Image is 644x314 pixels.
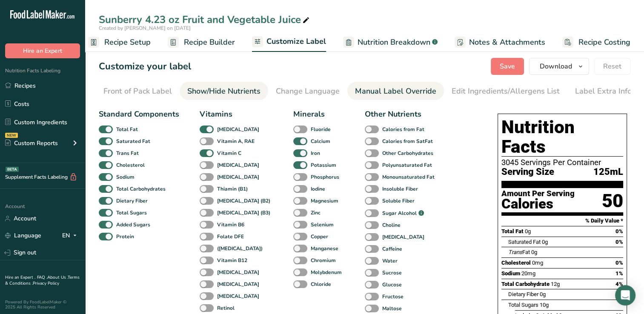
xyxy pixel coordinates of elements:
b: Selenium [311,221,334,228]
b: Protein [116,233,134,240]
b: Vitamin C [217,149,241,157]
a: FAQ . [37,274,47,280]
b: Fluoride [311,126,331,133]
span: Sodium [501,270,520,277]
b: Cholesterol [116,161,145,169]
b: Iodine [311,185,325,193]
div: BETA [6,167,19,172]
a: Customize Label [252,32,326,52]
b: Water [382,257,398,265]
b: Zinc [311,209,321,217]
b: [MEDICAL_DATA] [217,173,259,181]
b: Sucrose [382,269,402,277]
b: Total Fat [116,126,138,133]
a: About Us . [47,274,68,280]
b: Manganese [311,245,338,252]
span: Download [540,61,572,71]
a: Recipe Costing [562,33,630,52]
b: Monounsaturated Fat [382,173,435,181]
b: Thiamin (B1) [217,185,248,193]
b: [MEDICAL_DATA] [217,292,259,300]
b: [MEDICAL_DATA] (B3) [217,209,270,217]
b: [MEDICAL_DATA] [382,233,424,241]
b: [MEDICAL_DATA] [217,280,259,288]
span: 0mg [532,260,543,266]
b: Chromium [311,257,336,264]
span: Nutrition Breakdown [358,37,430,48]
b: Polyunsaturated Fat [382,161,432,169]
span: Created by [PERSON_NAME] on [DATE] [99,25,191,31]
span: Total Fat [501,228,524,234]
span: Reset [603,61,621,71]
span: 1% [615,270,623,277]
span: Serving Size [501,167,554,177]
span: 4% [615,281,623,287]
span: Recipe Setup [104,37,151,48]
span: 0% [615,239,623,245]
div: Standard Components [99,108,179,120]
b: Chloride [311,280,331,288]
b: Caffeine [382,245,402,253]
b: Insoluble Fiber [382,185,418,193]
span: 20mg [521,270,535,277]
div: Manual Label Override [355,86,436,97]
span: Customize Label [266,36,326,47]
button: Download [529,58,589,75]
b: Dietary Fiber [116,197,148,205]
b: ([MEDICAL_DATA]) [217,245,263,252]
section: % Daily Value * [501,216,623,226]
a: Recipe Setup [88,33,151,52]
b: Added Sugars [116,221,150,228]
div: Sunberry 4.23 oz Fruit and Vegetable Juice [99,12,311,27]
b: Phosphorus [311,173,339,181]
div: 3045 Servings Per Container [501,158,623,167]
b: Saturated Fat [116,137,150,145]
span: 0% [615,260,623,266]
a: Terms & Conditions . [5,274,80,286]
b: Molybdenum [311,268,342,276]
div: Show/Hide Nutrients [187,86,260,97]
span: 12g [551,281,560,287]
b: [MEDICAL_DATA] [217,126,259,133]
b: Calories from SatFat [382,137,433,145]
span: Saturated Fat [508,239,541,245]
span: 0g [531,249,537,255]
div: 50 [602,190,623,212]
b: Potassium [311,161,336,169]
b: Vitamin B12 [217,257,247,264]
b: Trans Fat [116,149,139,157]
span: Fat [508,249,530,255]
b: Retinol [217,304,235,312]
b: Copper [311,233,328,240]
div: EN [62,231,80,241]
span: Total Sugars [508,302,538,308]
div: Calories [501,198,575,210]
b: Iron [311,149,320,157]
b: Maltose [382,305,402,312]
div: Open Intercom Messenger [615,285,635,305]
b: Magnesium [311,197,338,205]
span: Total Carbohydrate [501,281,550,287]
div: Edit Ingredients/Allergens List [452,86,560,97]
span: Notes & Attachments [469,37,545,48]
a: Hire an Expert . [5,274,35,280]
span: 0g [542,239,548,245]
b: Choline [382,221,401,229]
a: Language [5,228,41,243]
span: 0g [540,291,546,297]
b: Sodium [116,173,135,181]
div: Front of Pack Label [103,86,172,97]
div: Vitamins [200,108,273,120]
button: Hire an Expert [5,43,80,58]
a: Privacy Policy [33,280,59,286]
div: Custom Reports [5,139,58,148]
a: Nutrition Breakdown [343,33,438,52]
h1: Customize your label [99,60,191,74]
span: Save [500,61,515,71]
b: [MEDICAL_DATA] (B2) [217,197,270,205]
span: 0% [615,228,623,234]
a: Notes & Attachments [455,33,545,52]
b: Vitamin B6 [217,221,244,228]
a: Recipe Builder [168,33,235,52]
h1: Nutrition Facts [501,117,623,157]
